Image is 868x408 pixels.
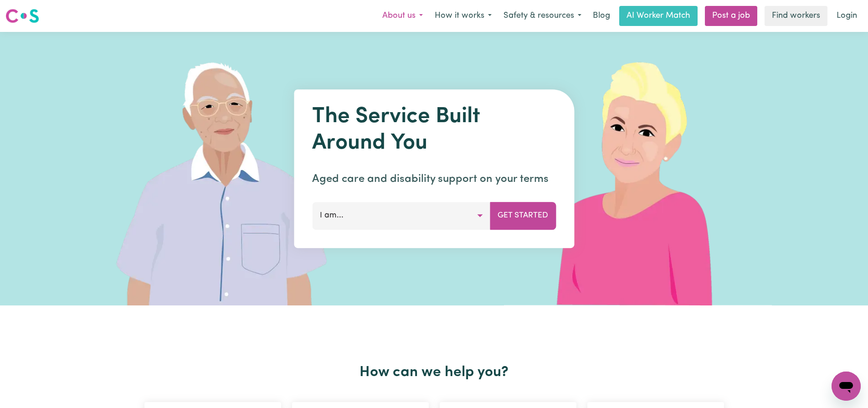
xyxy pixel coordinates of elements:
h2: How can we help you? [139,364,729,381]
button: Get Started [490,202,556,229]
img: Careseekers logo [5,8,39,24]
button: How it works [429,6,498,26]
a: Blog [587,6,616,26]
a: Find workers [765,6,827,26]
button: About us [376,6,429,26]
button: Safety & resources [498,6,587,26]
p: Aged care and disability support on your terms [312,171,556,187]
a: Careseekers logo [5,5,39,26]
button: I am... [312,202,490,229]
iframe: Button to launch messaging window [832,372,861,401]
a: AI Worker Match [619,6,698,26]
a: Login [831,6,863,26]
h1: The Service Built Around You [312,104,556,156]
a: Post a job [705,6,757,26]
